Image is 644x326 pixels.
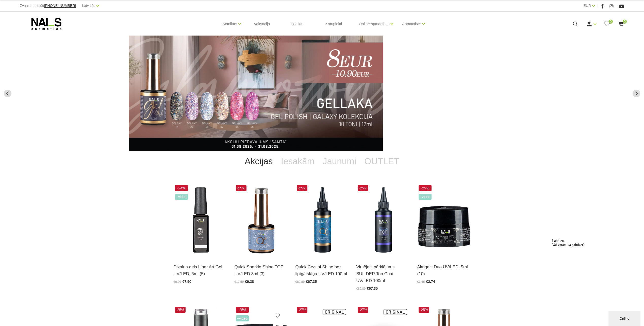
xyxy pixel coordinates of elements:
[236,307,249,313] span: -25%
[174,264,227,277] a: Dizaina gels Liner Art Gel UV/LED, 6ml (5)
[245,280,254,284] span: €9.38
[358,185,369,191] span: -25%
[319,151,360,171] a: Jaunumi
[175,185,188,191] span: -24%
[426,280,435,284] span: €2.74
[604,21,610,27] a: 0
[356,184,410,257] img: Builder Top virsējais pārklājums bez lipīgā slāņa gēllakas/gēla pārklājuma izlīdzināšanai un nost...
[417,280,425,284] span: €3.65
[417,184,471,257] img: Kas ir AKRIGELS “DUO GEL” un kādas problēmas tas risina?• Tas apvieno ērti modelējamā akrigela un...
[419,194,432,200] span: +Video
[623,20,627,24] span: 0
[223,14,237,34] a: Manikīrs
[359,14,389,34] a: Online apmācības
[236,315,249,321] span: +Video
[129,36,515,151] li: 6 of 13
[297,307,308,313] span: -27%
[235,264,288,277] a: Quick Sparkle Shine TOP UV/LED 8ml (3)
[356,264,410,284] a: Virsējais pārklājums BUILDER Top Coat UV/LED 100ml
[235,184,288,257] img: Virsējais pārklājums bez lipīgā slāņa ar mirdzuma efektu.Pieejami 3 veidi:* Starlight - ar smalkā...
[608,310,641,326] iframe: chat widget
[277,151,319,171] a: Iesakām
[78,3,79,9] span: |
[417,264,471,277] a: Akrigels Duo UV/LED, 5ml (10)
[20,3,76,9] div: Zvani un pasūti
[174,280,181,284] span: €9.90
[583,3,591,9] a: EUR
[236,185,247,191] span: -25%
[419,307,430,313] span: -25%
[402,14,421,34] a: Apmācības
[609,20,613,24] span: 0
[82,3,95,9] a: Latviešu
[183,280,191,284] span: €7.50
[321,12,346,36] a: Komplekti
[175,307,186,313] span: -25%
[356,287,366,290] span: €89.80
[295,184,349,257] img: Virsējais pārklājums bez lipīgā slāņa un UV zilā pārklājuma. Nodrošina izcilu spīdumu manikīram l...
[44,4,76,8] a: [PHONE_NUMBER]
[295,264,349,277] a: Quick Crystal Shine bez lipīgā slāņa UV/LED 100ml
[550,237,641,308] iframe: chat widget
[235,280,244,284] span: €12.50
[250,12,274,36] a: Vaksācija
[297,185,308,191] span: -25%
[44,4,76,8] span: [PHONE_NUMBER]
[419,185,432,191] span: -25%
[295,280,305,284] span: €89.80
[306,280,317,284] span: €67.35
[2,2,35,10] span: Labdien, Vai varam kā palīdzēt?
[358,307,369,313] span: -27%
[618,21,624,27] a: 0
[175,194,188,200] span: +Video
[241,151,277,171] a: Akcijas
[174,184,227,257] img: Liner Art Gel - UV/LED dizaina gels smalku, vienmērīgu, pigmentētu līniju zīmēšanai.Lielisks palī...
[2,2,93,10] div: Labdien,Vai varam kā palīdzēt?
[367,286,378,290] span: €67.35
[287,12,308,36] a: Pedikīrs
[4,90,11,97] button: Previous slide
[597,3,598,9] span: |
[633,90,640,97] button: Next slide
[360,151,403,171] a: OUTLET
